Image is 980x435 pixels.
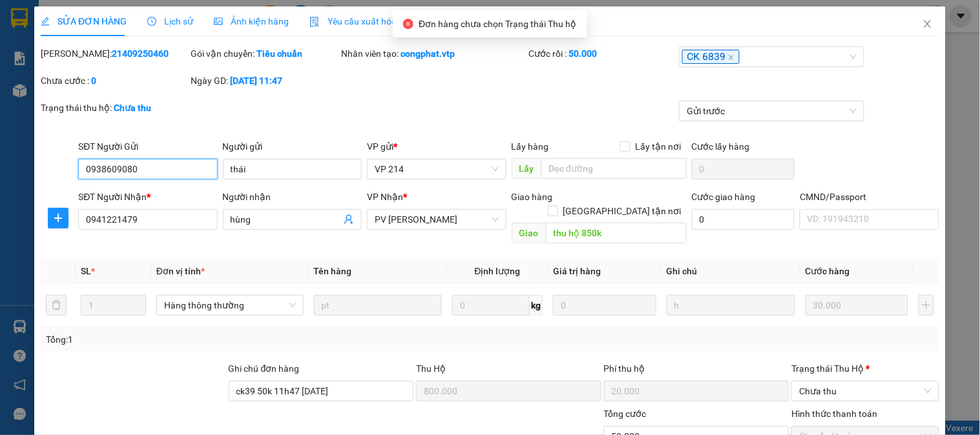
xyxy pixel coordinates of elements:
button: plus [919,295,934,316]
input: Dọc đường [546,223,687,243]
label: Cước giao hàng [692,192,756,202]
div: Người gửi [223,139,362,154]
b: 21409250460 [112,48,169,59]
input: Cước giao hàng [692,209,795,230]
div: VP gửi [367,139,506,154]
span: Lấy hàng [512,141,549,152]
span: Tên hàng [314,266,352,276]
div: Tổng: 1 [46,332,379,347]
span: SL [81,266,91,276]
div: Trạng thái Thu Hộ [791,361,939,376]
b: congphat.vtp [401,48,455,59]
input: VD: Bàn, Ghế [314,295,443,316]
span: SỬA ĐƠN HÀNG [41,16,127,26]
div: Phí thu hộ [604,361,789,381]
span: picture [214,17,223,26]
b: 50.000 [569,48,598,59]
span: Lấy [512,158,541,179]
input: Dọc đường [541,158,687,179]
span: Chưa thu [799,381,931,401]
input: 0 [553,295,656,316]
div: Nhân viên tạo: [341,46,526,61]
span: VP 214 [375,159,498,179]
span: VP Nhận [367,192,403,202]
span: close [728,54,735,61]
span: Tổng cước [604,409,647,419]
span: clock-circle [147,17,156,26]
span: CK 6839 [682,50,740,65]
div: [PERSON_NAME]: [41,46,188,61]
span: kg [530,295,543,316]
div: SĐT Người Nhận [78,190,217,204]
button: plus [48,208,68,228]
span: user-add [344,214,354,225]
span: PV Gia Nghĩa [375,210,498,229]
span: Thu Hộ [416,363,446,374]
input: Ghi Chú [667,295,795,316]
button: Close [910,6,946,43]
b: Tiêu chuẩn [257,48,303,59]
span: Đơn hàng chưa chọn Trạng thái Thu hộ [419,19,576,29]
span: Giao hàng [512,192,553,202]
button: delete [46,295,67,316]
span: Hàng thông thường [164,296,296,315]
label: Cước lấy hàng [692,141,750,152]
div: SĐT Người Gửi [78,139,217,154]
div: Gói vận chuyển: [191,46,339,61]
span: Cước hàng [806,266,850,276]
span: Lấy tận nơi [631,139,687,154]
span: Yêu cầu xuất hóa đơn điện tử [309,16,446,26]
span: Giao [512,223,546,243]
span: plus [48,213,68,223]
span: close-circle [403,19,413,29]
label: Ghi chú đơn hàng [229,363,300,374]
span: edit [41,17,50,26]
span: Lịch sử [147,16,193,26]
label: Hình thức thanh toán [791,409,877,419]
div: Người nhận [223,190,362,204]
b: [DATE] 11:47 [231,76,283,86]
span: [GEOGRAPHIC_DATA] tận nơi [558,204,687,218]
div: CMND/Passport [800,190,939,204]
th: Ghi chú [662,259,800,284]
div: Cước rồi : [529,46,676,61]
span: Giá trị hàng [553,266,601,276]
img: icon [309,17,320,27]
div: Ngày GD: [191,74,339,88]
span: Gửi trước [687,101,857,121]
span: Đơn vị tính [156,266,205,276]
span: Định lượng [475,266,521,276]
input: 0 [806,295,909,316]
input: Ghi chú đơn hàng [229,381,414,401]
span: close [923,19,933,29]
div: Trạng thái thu hộ: [41,101,226,115]
b: 0 [91,76,96,86]
b: Chưa thu [114,103,151,113]
span: Ảnh kiện hàng [214,16,289,26]
input: Cước lấy hàng [692,159,795,179]
div: Chưa cước : [41,74,188,88]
